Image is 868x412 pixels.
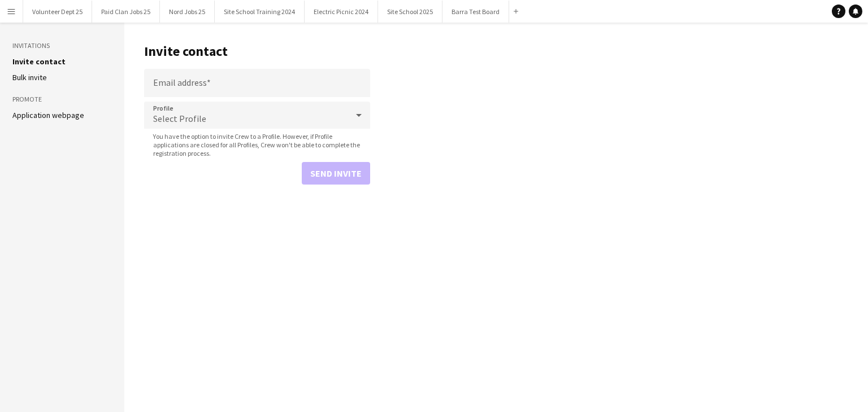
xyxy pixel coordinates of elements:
span: Select Profile [153,113,206,124]
h1: Invite contact [144,43,370,60]
button: Paid Clan Jobs 25 [92,1,160,23]
button: Nord Jobs 25 [160,1,215,23]
button: Barra Test Board [442,1,509,23]
h3: Promote [12,94,112,104]
a: Application webpage [12,110,84,120]
span: You have the option to invite Crew to a Profile. However, if Profile applications are closed for ... [144,132,370,157]
button: Electric Picnic 2024 [305,1,378,23]
button: Site School 2025 [378,1,442,23]
button: Site School Training 2024 [215,1,305,23]
a: Bulk invite [12,72,47,82]
h3: Invitations [12,41,112,51]
button: Volunteer Dept 25 [23,1,92,23]
a: Invite contact [12,56,66,67]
